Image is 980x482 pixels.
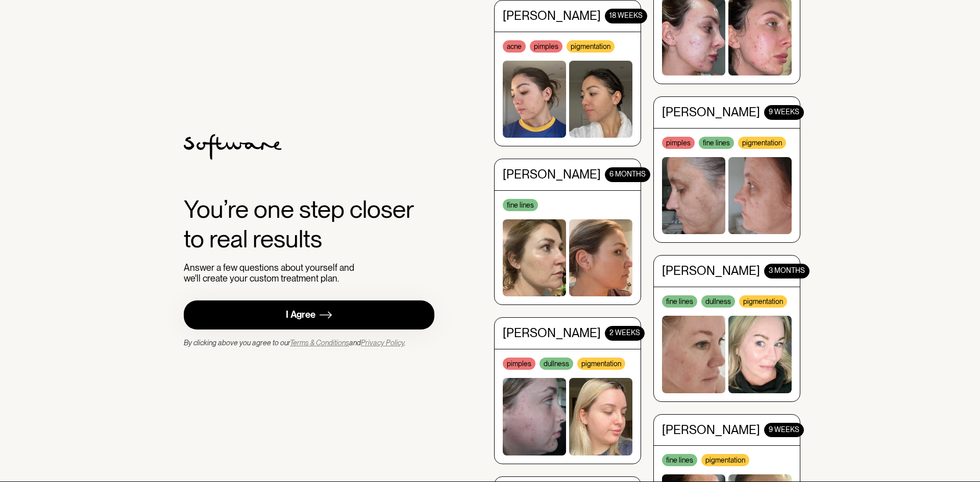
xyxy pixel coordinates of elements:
a: Privacy Policy [361,339,404,347]
a: I Agree [184,300,434,329]
div: fine lines [662,453,697,465]
div: You’re one step closer to real results [184,195,434,253]
div: acne [503,39,526,52]
div: 2 WEEKS [605,325,645,340]
div: [PERSON_NAME] [662,421,760,436]
div: 9 WEEKS [764,104,804,119]
div: pigmentation [701,453,749,465]
div: I Agree [286,309,315,321]
div: pigmentation [738,136,786,148]
div: 6 months [605,166,650,181]
div: [PERSON_NAME] [503,325,601,340]
div: pimples [530,39,562,52]
a: Terms & Conditions [290,339,349,347]
div: pimples [503,357,535,369]
div: [PERSON_NAME] [662,104,760,119]
div: [PERSON_NAME] [503,166,601,181]
div: pigmentation [567,39,615,52]
div: fine lines [662,294,697,307]
div: Answer a few questions about yourself and we'll create your custom treatment plan. [184,262,359,284]
div: fine lines [699,136,734,148]
div: dullness [540,357,573,369]
div: [PERSON_NAME] [662,263,760,277]
div: By clicking above you agree to our and . [184,338,406,348]
div: fine lines [503,198,538,210]
div: 18 WEEKS [605,8,647,22]
div: pigmentation [739,294,787,307]
div: [PERSON_NAME] [503,8,601,22]
div: 3 MONTHS [764,263,810,277]
div: pigmentation [577,357,625,369]
div: 9 WEEKS [764,421,804,436]
div: pimples [662,136,695,148]
div: dullness [701,294,735,307]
